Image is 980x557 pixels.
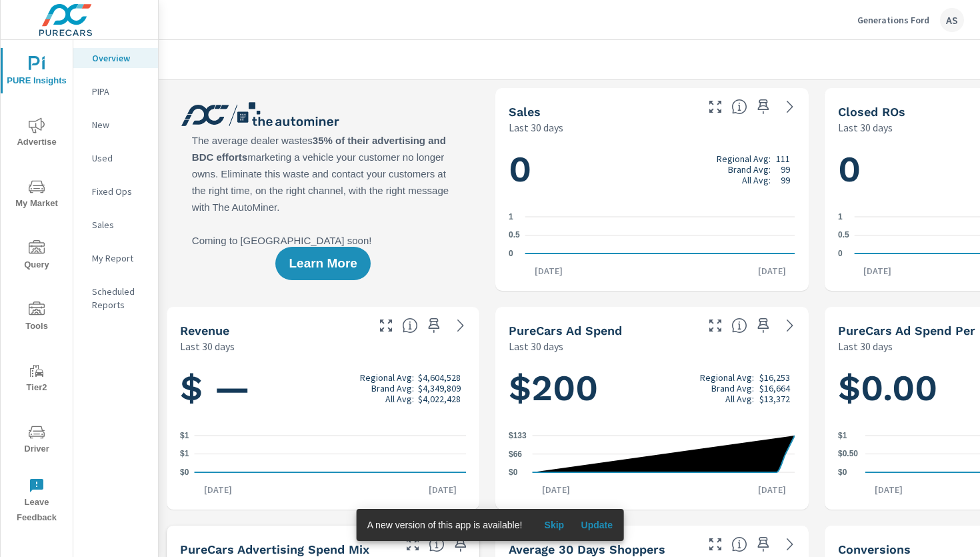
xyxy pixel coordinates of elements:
[73,148,158,168] div: Used
[92,285,147,312] p: Scheduled Reports
[838,338,893,354] p: Last 30 days
[509,147,795,192] h1: 0
[509,338,563,354] p: Last 30 days
[865,483,912,496] p: [DATE]
[92,251,147,265] p: My Report
[705,534,726,555] button: Make Fullscreen
[418,394,461,404] p: $4,022,428
[838,468,847,477] text: $0
[73,248,158,268] div: My Report
[73,181,158,201] div: Fixed Ops
[5,117,69,150] span: Advertise
[509,542,665,556] h5: Average 30 Days Shoppers
[838,119,893,135] p: Last 30 days
[275,247,370,280] button: Learn More
[759,372,790,383] p: $16,253
[92,185,147,198] p: Fixed Ops
[525,264,572,277] p: [DATE]
[731,318,747,334] span: Total cost of media for all PureCars channels for the selected dealership group over the selected...
[92,151,147,165] p: Used
[402,318,418,334] span: Total sales revenue over the selected date range. [Source: This data is sourced from the dealer’s...
[700,372,754,383] p: Regional Avg:
[776,153,790,164] p: 111
[854,264,901,277] p: [DATE]
[711,383,754,394] p: Brand Avg:
[195,483,241,496] p: [DATE]
[575,514,618,536] button: Update
[180,338,235,354] p: Last 30 days
[509,231,520,240] text: 0.5
[509,105,541,119] h5: Sales
[838,542,911,556] h5: Conversions
[73,81,158,101] div: PIPA
[509,450,522,459] text: $66
[92,118,147,131] p: New
[289,257,357,269] span: Learn More
[73,215,158,235] div: Sales
[838,431,847,440] text: $1
[5,179,69,211] span: My Market
[759,383,790,394] p: $16,664
[423,315,445,336] span: Save this to your personalized report
[385,394,414,404] p: All Avg:
[742,175,771,185] p: All Avg:
[509,212,513,221] text: 1
[753,534,774,555] span: Save this to your personalized report
[371,383,414,394] p: Brand Avg:
[5,240,69,273] span: Query
[5,424,69,457] span: Driver
[779,96,801,117] a: See more details in report
[538,519,570,531] span: Skip
[731,536,747,552] span: A rolling 30 day total of daily Shoppers on the dealership website, averaged over the selected da...
[5,56,69,89] span: PURE Insights
[781,164,790,175] p: 99
[728,164,771,175] p: Brand Avg:
[705,96,726,117] button: Make Fullscreen
[450,534,471,555] span: Save this to your personalized report
[838,231,849,240] text: 0.5
[838,249,843,258] text: 0
[838,105,905,119] h5: Closed ROs
[749,483,795,496] p: [DATE]
[73,115,158,135] div: New
[705,315,726,336] button: Make Fullscreen
[509,249,513,258] text: 0
[781,175,790,185] p: 99
[92,51,147,65] p: Overview
[450,315,471,336] a: See more details in report
[180,542,369,556] h5: PureCars Advertising Spend Mix
[180,450,189,459] text: $1
[717,153,771,164] p: Regional Avg:
[180,324,229,338] h5: Revenue
[731,99,747,115] span: Number of vehicles sold by the dealership over the selected date range. [Source: This data is sou...
[857,14,929,26] p: Generations Ford
[73,282,158,315] div: Scheduled Reports
[418,372,461,383] p: $4,604,528
[92,85,147,98] p: PIPA
[73,48,158,68] div: Overview
[533,483,579,496] p: [DATE]
[725,394,754,404] p: All Avg:
[509,119,563,135] p: Last 30 days
[940,8,964,32] div: AS
[753,315,774,336] span: Save this to your personalized report
[429,536,445,552] span: This table looks at how you compare to the amount of budget you spend per channel as opposed to y...
[838,212,843,221] text: 1
[367,520,523,530] span: A new version of this app is available!
[759,394,790,404] p: $13,372
[533,514,575,536] button: Skip
[402,534,423,555] button: Make Fullscreen
[509,431,527,440] text: $133
[753,96,774,117] span: Save this to your personalized report
[5,478,69,526] span: Leave Feedback
[180,366,466,411] h1: $ —
[180,431,189,440] text: $1
[509,324,622,338] h5: PureCars Ad Spend
[509,468,518,477] text: $0
[5,363,69,396] span: Tier2
[779,315,801,336] a: See more details in report
[581,519,613,531] span: Update
[749,264,795,277] p: [DATE]
[1,40,73,531] div: nav menu
[418,383,461,394] p: $4,349,809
